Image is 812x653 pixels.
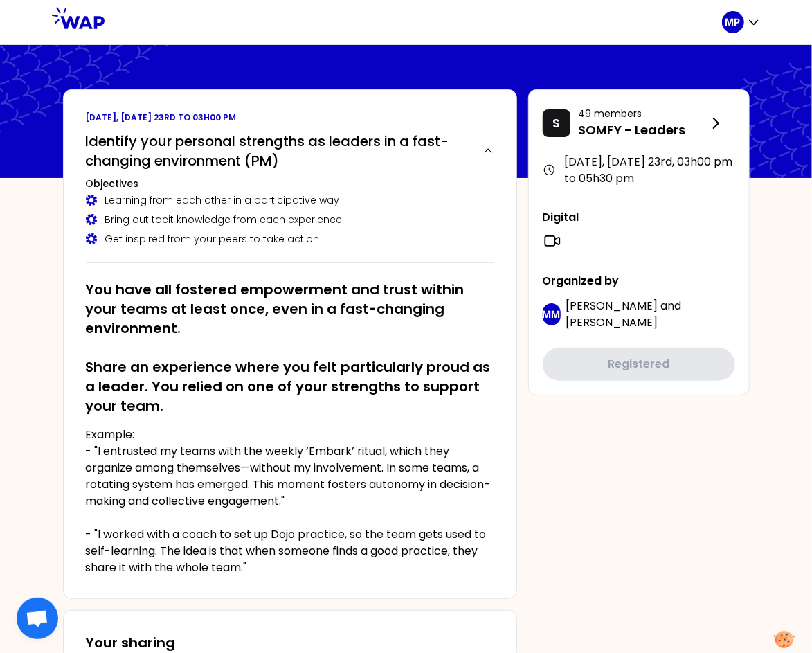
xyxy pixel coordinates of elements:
[86,177,494,190] h3: Objectives
[579,120,707,140] p: SOMFY - Leaders
[543,154,735,187] div: [DATE], [DATE] 23rd , 03h00 pm to 05h30 pm
[722,11,761,33] button: MP
[566,298,735,331] p: and
[86,427,494,576] p: Example: - "I entrusted my teams with the weekly ‘Embark’ ritual, which they organize among thems...
[566,314,658,330] span: [PERSON_NAME]
[543,348,735,381] button: Registered
[566,298,658,314] span: [PERSON_NAME]
[552,114,560,133] p: S
[86,213,494,226] div: Bring out tacit knowledge from each experience
[86,193,494,207] div: Learning from each other in a participative way
[86,280,494,415] h2: You have all fostered empowerment and trust within your teams at least once, even in a fast-chang...
[725,15,741,29] p: MP
[543,209,735,226] p: Digital
[86,132,494,170] button: Identify your personal strengths as leaders in a fast-changing environment (PM)
[579,107,707,120] p: 49 members
[543,273,735,289] p: Organized by
[86,633,494,652] h3: Your sharing
[86,132,471,170] h2: Identify your personal strengths as leaders in a fast-changing environment (PM)
[543,307,561,321] p: MM
[17,598,58,639] div: Ouvrir le chat
[86,232,494,246] div: Get inspired from your peers to take action
[86,112,494,123] p: [DATE], [DATE] 23rd to 03h00 pm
